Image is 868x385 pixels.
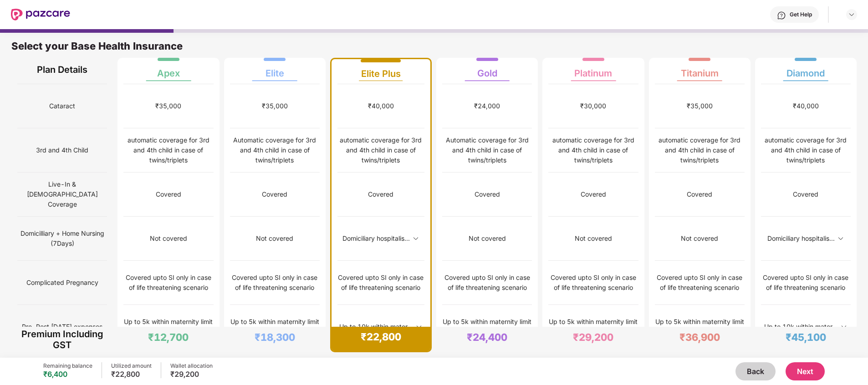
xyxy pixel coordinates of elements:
[687,101,713,111] div: ₹35,000
[337,273,424,293] div: Covered upto SI only in case of life threatening scenario
[170,362,213,370] div: Wallet allocation
[548,135,638,165] div: automatic coverage for 3rd and 4th child in case of twins/triplets
[679,331,720,344] div: ₹36,900
[793,101,819,111] div: ₹40,000
[681,233,718,243] div: Not covered
[574,61,612,79] div: Platinum
[123,135,213,165] div: automatic coverage for 3rd and 4th child in case of twins/triplets
[262,189,287,199] div: Covered
[790,11,812,18] div: Get Help
[361,330,401,343] div: ₹22,800
[786,61,825,79] div: Diamond
[11,9,70,20] img: New Pazcare Logo
[786,362,825,380] button: Next
[415,323,423,330] img: svg+xml;base64,PHN2ZyBpZD0iRHJvcGRvd24tMzJ4MzIiIHhtbG5zPSJodHRwOi8vd3d3LnczLm9yZy8yMDAwL3N2ZyIgd2...
[262,101,288,111] div: ₹35,000
[840,323,848,330] img: svg+xml;base64,PHN2ZyBpZD0iRHJvcGRvd24tMzJ4MzIiIHhtbG5zPSJodHRwOi8vd3d3LnczLm9yZy8yMDAwL3N2ZyIgd2...
[368,189,393,199] div: Covered
[848,11,855,18] img: svg+xml;base64,PHN2ZyBpZD0iRHJvcGRvd24tMzJ4MzIiIHhtbG5zPSJodHRwOi8vd3d3LnczLm9yZy8yMDAwL3N2ZyIgd2...
[230,273,320,293] div: Covered upto SI only in case of life threatening scenario
[337,135,424,165] div: automatic coverage for 3rd and 4th child in case of twins/triplets
[49,97,75,115] span: Cataract
[17,176,107,213] span: Live-In & [DEMOGRAPHIC_DATA] Coverage
[655,273,745,293] div: Covered upto SI only in case of life threatening scenario
[786,331,826,344] div: ₹45,100
[681,61,719,79] div: Titanium
[157,61,180,79] div: Apex
[467,331,507,344] div: ₹24,400
[339,322,413,332] div: Up to 10k within mater...
[111,370,152,379] div: ₹22,800
[36,142,88,159] span: 3rd and 4th Child
[17,225,107,252] span: Domicilliary + Home Nursing (7Days)
[43,362,92,370] div: Remaining balance
[793,189,818,199] div: Covered
[155,101,181,111] div: ₹35,000
[43,370,92,379] div: ₹6,400
[548,317,638,337] div: Up to 5k within maternity limit on IPD basis
[123,273,213,293] div: Covered upto SI only in case of life threatening scenario
[342,233,410,243] div: Domiciliary hospitalis...
[11,40,857,58] div: Select your Base Health Insurance
[477,61,497,79] div: Gold
[111,362,152,370] div: Utilized amount
[368,101,394,111] div: ₹40,000
[777,11,786,20] img: svg+xml;base64,PHN2ZyBpZD0iSGVscC0zMngzMiIgeG1sbnM9Imh0dHA6Ly93d3cudzMub3JnLzIwMDAvc3ZnIiB3aWR0aD...
[837,235,844,242] img: svg+xml;base64,PHN2ZyBpZD0iRHJvcGRvd24tMzJ4MzIiIHhtbG5zPSJodHRwOi8vd3d3LnczLm9yZy8yMDAwL3N2ZyIgd2...
[764,322,838,332] div: Up to 10k within mater...
[474,101,500,111] div: ₹24,000
[655,317,745,337] div: Up to 5k within maternity limit on IPD basis
[148,331,189,344] div: ₹12,700
[687,189,712,199] div: Covered
[17,327,107,352] div: Premium Including GST
[256,233,293,243] div: Not covered
[266,61,284,79] div: Elite
[412,235,419,242] img: svg+xml;base64,PHN2ZyBpZD0iRHJvcGRvd24tMzJ4MzIiIHhtbG5zPSJodHRwOi8vd3d3LnczLm9yZy8yMDAwL3N2ZyIgd2...
[255,331,295,344] div: ₹18,300
[442,273,532,293] div: Covered upto SI only in case of life threatening scenario
[170,370,213,379] div: ₹29,200
[767,233,835,243] div: Domiciliary hospitalis...
[573,331,613,344] div: ₹29,200
[26,274,98,291] span: Complicated Pregnancy
[581,189,606,199] div: Covered
[575,233,612,243] div: Not covered
[580,101,606,111] div: ₹30,000
[230,135,320,165] div: Automatic coverage for 3rd and 4th child in case of twins/triplets
[548,273,638,293] div: Covered upto SI only in case of life threatening scenario
[230,317,320,337] div: Up to 5k within maternity limit on IPD basis
[442,317,532,337] div: Up to 5k within maternity limit on IPD basis
[655,135,745,165] div: automatic coverage for 3rd and 4th child in case of twins/triplets
[735,362,776,380] button: Back
[156,189,181,199] div: Covered
[17,58,107,81] div: Plan Details
[761,135,851,165] div: automatic coverage for 3rd and 4th child in case of twins/triplets
[761,273,851,293] div: Covered upto SI only in case of life threatening scenario
[22,318,102,335] span: Pre-Post [DATE] expenses
[123,317,213,337] div: Up to 5k within maternity limit on IPD basis
[442,135,532,165] div: Automatic coverage for 3rd and 4th child in case of twins/triplets
[361,61,401,79] div: Elite Plus
[150,233,187,243] div: Not covered
[475,189,500,199] div: Covered
[469,233,506,243] div: Not covered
